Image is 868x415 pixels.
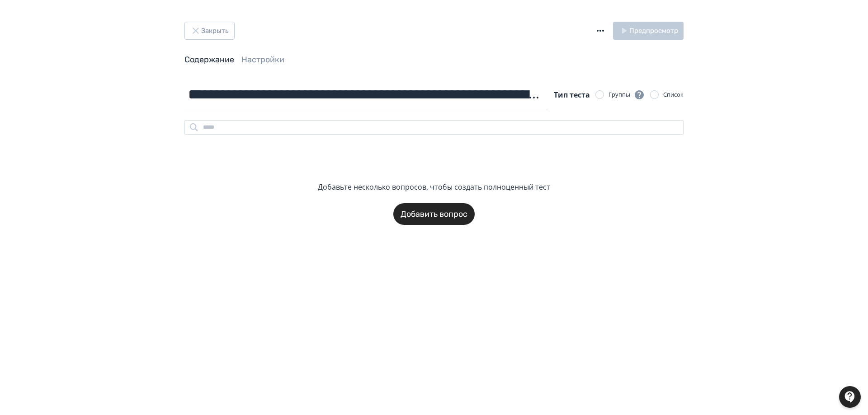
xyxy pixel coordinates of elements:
div: Группы [609,89,645,100]
button: Добавить вопрос [393,203,475,225]
a: Содержание [184,55,234,65]
button: Закрыть [184,22,235,40]
span: Тип теста [554,90,590,100]
div: Список [663,90,684,99]
button: Предпросмотр [613,22,684,40]
div: Добавьте несколько вопросов, чтобы создать полноценный тест [318,182,550,192]
a: Настройки [241,55,284,65]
